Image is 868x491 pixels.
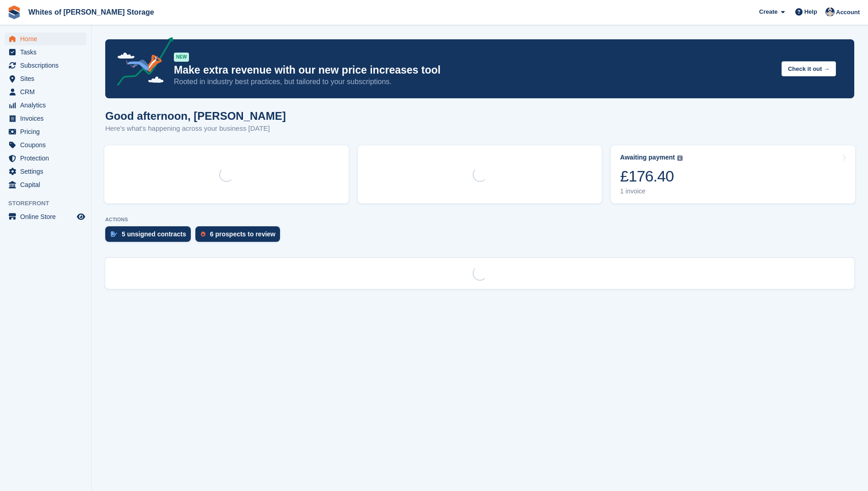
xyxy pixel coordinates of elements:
span: Pricing [20,125,75,138]
button: Check it out → [782,61,836,76]
img: contract_signature_icon-13c848040528278c33f63329250d36e43548de30e8caae1d1a13099fd9432cc5.svg [111,231,117,237]
span: Tasks [20,46,75,59]
span: Create [759,7,777,16]
a: menu [5,112,86,125]
span: Coupons [20,139,75,151]
span: Help [804,7,817,16]
a: menu [5,59,86,72]
p: Rooted in industry best practices, but tailored to your subscriptions. [174,77,774,87]
a: menu [5,178,86,191]
span: Protection [20,152,75,165]
a: menu [5,210,86,223]
div: Awaiting payment [620,154,675,161]
a: menu [5,99,86,112]
p: Here's what's happening across your business [DATE] [105,123,286,134]
div: 6 prospects to review [210,230,275,238]
span: Subscriptions [20,59,75,72]
span: Settings [20,165,75,178]
a: menu [5,72,86,85]
p: Make extra revenue with our new price increases tool [174,64,774,77]
img: price-adjustments-announcement-icon-8257ccfd72463d97f412b2fc003d46551f7dbcb40ab6d574587a9cd5c0d94... [109,37,173,89]
img: prospect-51fa495bee0391a8d652442698ab0144808aea92771e9ea1ae160a38d050c398.svg [201,231,205,237]
a: menu [5,46,86,59]
span: Invoices [20,112,75,125]
a: menu [5,139,86,151]
a: menu [5,152,86,165]
span: Online Store [20,210,75,223]
a: menu [5,85,86,98]
div: £176.40 [620,167,683,186]
div: 5 unsigned contracts [122,230,186,238]
a: menu [5,165,86,178]
span: Account [836,8,860,17]
span: Home [20,32,75,45]
a: 5 unsigned contracts [105,226,195,246]
a: menu [5,125,86,138]
span: Storefront [8,199,91,208]
a: 6 prospects to review [195,226,285,246]
img: Wendy [825,7,835,16]
div: 1 invoice [620,187,683,195]
span: Capital [20,178,75,191]
div: NEW [174,53,189,62]
a: Preview store [75,211,86,222]
span: Analytics [20,99,75,112]
p: ACTIONS [105,217,854,223]
a: menu [5,32,86,45]
a: Whites of [PERSON_NAME] Storage [25,5,158,20]
span: Sites [20,72,75,85]
span: CRM [20,85,75,98]
img: stora-icon-8386f47178a22dfd0bd8f6a31ec36ba5ce8667c1dd55bd0f319d3a0aa187defe.svg [7,5,21,19]
h1: Good afternoon, [PERSON_NAME] [105,110,286,122]
a: Awaiting payment £176.40 1 invoice [611,145,855,203]
img: icon-info-grey-7440780725fd019a000dd9b08b2336e03edf1995a4989e88bcd33f0948082b44.svg [677,155,683,161]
